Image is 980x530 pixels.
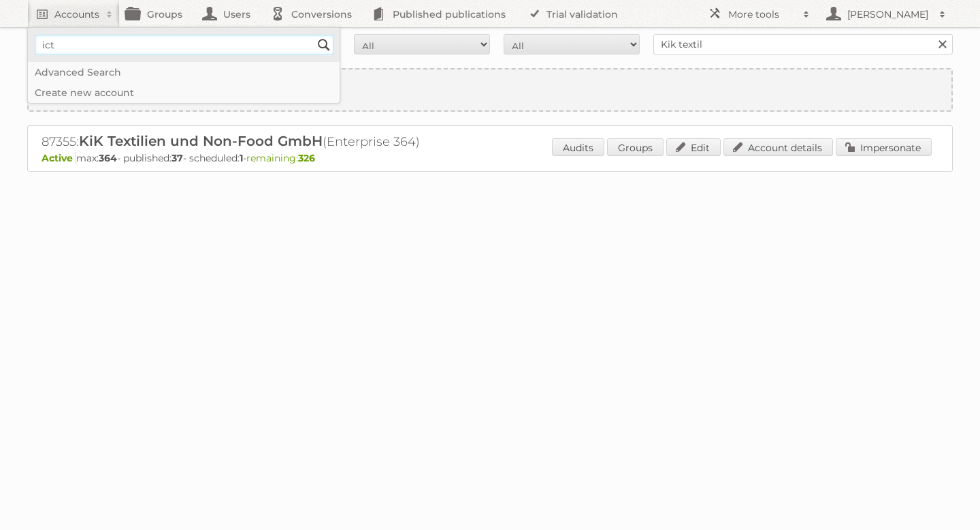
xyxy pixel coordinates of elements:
p: max: - published: - scheduled: - [42,152,938,164]
a: Advanced Search [28,62,340,82]
strong: 37 [171,152,183,164]
h2: [PERSON_NAME] [844,7,932,21]
a: Impersonate [836,138,932,156]
a: Groups [607,138,664,156]
strong: 1 [240,152,243,164]
h2: Accounts [54,7,99,21]
a: Audits [552,138,604,156]
span: Active [42,152,76,164]
a: Edit [666,138,721,156]
strong: 326 [298,152,315,164]
a: Create new account [28,82,340,103]
a: Account details [723,138,833,156]
h2: 87355: (Enterprise 364) [42,133,518,151]
span: remaining: [246,152,315,164]
a: Create new account [29,69,951,110]
h2: More tools [728,7,796,21]
span: KiK Textilien und Non-Food GmbH [79,133,323,149]
input: Search [314,35,334,55]
strong: 364 [99,152,117,164]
